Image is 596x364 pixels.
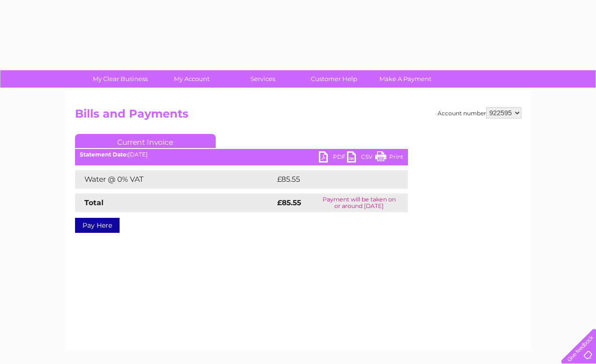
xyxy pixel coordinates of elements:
strong: Total [84,198,104,207]
a: My Account [153,70,230,88]
td: Water @ 0% VAT [75,170,275,189]
td: £85.55 [275,170,389,189]
strong: £85.55 [277,198,301,207]
a: Customer Help [295,70,373,88]
a: My Clear Business [82,70,159,88]
a: Current Invoice [75,134,216,148]
a: Print [375,151,403,165]
div: [DATE] [75,151,408,158]
b: Statement Date: [80,151,128,158]
a: Make A Payment [367,70,444,88]
a: CSV [347,151,375,165]
h2: Bills and Payments [75,107,521,125]
a: Pay Here [75,218,120,233]
div: Account number [438,107,521,119]
a: Services [224,70,302,88]
td: Payment will be taken on or around [DATE] [310,193,408,212]
a: PDF [319,151,347,165]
